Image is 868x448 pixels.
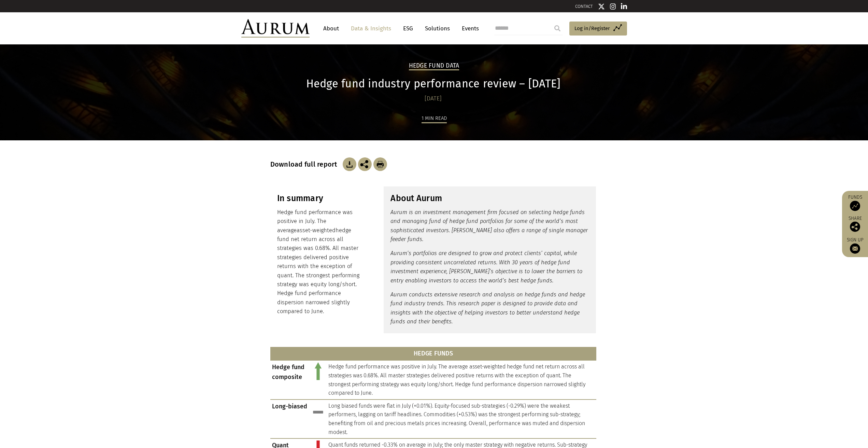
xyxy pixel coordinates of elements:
div: [DATE] [270,94,596,103]
em: Aurum’s portfolios are designed to grow and protect clients’ capital, while providing consistent ... [390,250,582,283]
a: About [320,22,342,35]
h3: Download full report [270,160,341,168]
p: Hedge fund performance was positive in July. The average hedge fund net return across all strateg... [277,208,362,316]
h2: Hedge Fund Data [409,62,459,70]
em: Aurum conducts extensive research and analysis on hedge funds and hedge fund industry trends. Thi... [390,291,585,325]
td: Hedge fund composite [270,360,310,399]
img: Aurum [241,19,310,38]
div: 1 min read [422,114,447,123]
h1: Hedge fund industry performance review – [DATE] [270,77,596,90]
img: Linkedin icon [621,3,627,10]
a: Log in/Register [569,22,627,36]
input: Submit [551,22,564,35]
img: Instagram icon [610,3,616,10]
a: Solutions [422,22,453,35]
a: CONTACT [575,4,593,9]
a: Events [458,22,479,35]
img: Share this post [358,157,372,171]
th: HEDGE FUNDS [270,347,596,361]
td: Hedge fund performance was positive in July. The average asset-weighted hedge fund net return acr... [327,360,596,399]
em: Aurum is an investment management firm focused on selecting hedge funds and managing fund of hedg... [390,209,588,242]
img: Sign up to our newsletter [850,243,860,254]
h3: In summary [277,193,362,204]
img: Share this post [850,222,860,232]
img: Twitter icon [598,3,605,10]
a: Data & Insights [347,22,395,35]
span: Log in/Register [574,24,610,32]
img: Access Funds [850,201,860,211]
td: Long-biased [270,400,310,438]
h3: About Aurum [390,193,589,204]
span: asset-weighted [297,227,336,234]
img: Download Article [373,157,387,171]
img: Download Article [343,157,356,171]
div: Share [845,216,865,232]
a: ESG [400,22,416,35]
a: Sign up [845,237,865,254]
a: Funds [845,194,865,211]
td: Long biased funds were flat in July (+0.01%). Equity-focused sub-strategies (-0.29%) were the wea... [327,400,596,438]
